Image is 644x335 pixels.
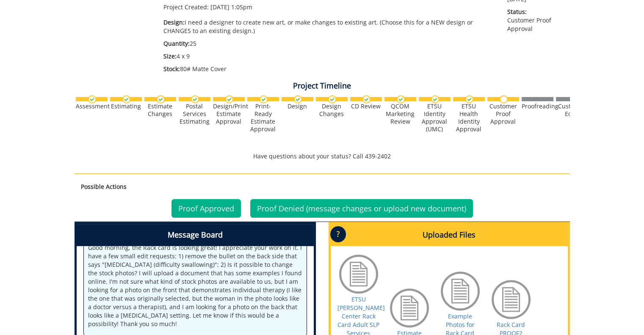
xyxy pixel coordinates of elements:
[179,102,210,125] div: Postal Services Estimating
[384,102,416,125] div: QCOM Marketing Review
[331,224,568,246] h4: Uploaded Files
[163,18,185,26] span: Design:
[163,52,495,61] p: 4 x 9
[500,95,508,103] img: no
[213,102,245,125] div: Design/Print Estimate Approval
[76,102,108,110] div: Assessment
[294,95,302,103] img: checkmark
[81,183,127,191] strong: Possible Actions
[453,102,485,133] div: ETSU Health Identity Approval
[88,244,302,328] p: Good morning, the Rack card is looking great! I appreciate your work on it. I have a few small ed...
[247,102,279,133] div: Print-Ready Estimate Approval
[191,95,199,103] img: checkmark
[163,3,209,11] span: Project Created:
[163,18,495,35] p: I need a designer to create new art, or make changes to existing art. (Choose this for a NEW desi...
[350,102,382,110] div: CD Review
[556,102,588,118] div: Customer Edits
[163,65,180,73] span: Stock:
[144,102,176,118] div: Estimate Changes
[487,102,519,125] div: Customer Proof Approval
[397,95,405,103] img: checkmark
[163,39,190,47] span: Quantity:
[260,95,268,103] img: checkmark
[163,65,495,73] p: 80# Matte Cover
[122,95,130,103] img: checkmark
[330,226,346,242] p: ?
[225,95,233,103] img: checkmark
[75,152,570,161] p: Have questions about your status? Call 439-2402
[88,95,96,103] img: checkmark
[210,3,252,11] span: [DATE] 1:05pm
[507,8,563,33] p: Customer Proof Approval
[77,224,314,246] h4: Message Board
[163,52,177,60] span: Size:
[316,102,348,118] div: Design Changes
[157,95,165,103] img: checkmark
[171,199,241,218] a: Proof Approved
[75,82,570,90] h4: Project Timeline
[431,95,439,103] img: checkmark
[419,102,451,133] div: ETSU Identity Approval (UMC)
[507,8,563,16] span: Status:
[163,39,495,48] p: 25
[282,102,313,110] div: Design
[250,199,473,218] a: Proof Denied (message changes or upload new document)
[328,95,336,103] img: checkmark
[110,102,142,110] div: Estimating
[522,102,553,110] div: Proofreading
[362,95,370,103] img: checkmark
[465,95,473,103] img: checkmark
